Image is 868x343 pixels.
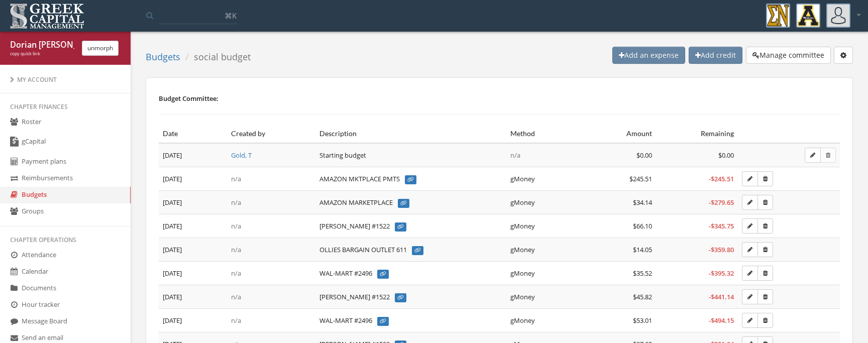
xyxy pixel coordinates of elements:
td: WAL-MART #2496 [315,309,506,332]
div: Description [319,129,502,139]
div: Created by [231,129,311,139]
span: - $345.75 [709,221,734,231]
td: AMAZON MKTPLACE PMTS [315,167,506,191]
span: $245.51 [629,174,652,183]
span: n/a [231,292,241,301]
span: [DATE] [163,316,182,325]
span: [DATE] [163,245,182,254]
button: Add an expense [612,47,685,64]
span: n/a [231,174,241,183]
td: gMoney [506,191,588,214]
span: [DATE] [163,151,182,160]
div: Method [510,129,584,139]
td: gMoney [506,167,588,191]
span: [DATE] [163,292,182,301]
span: - $441.14 [709,292,734,301]
div: Dorian [PERSON_NAME] [10,39,74,51]
span: n/a [231,316,241,325]
button: unmorph [82,41,119,56]
span: Budget Committee: [159,94,219,103]
span: $53.01 [633,316,652,325]
div: Amount [592,129,652,139]
li: social budget [180,51,251,64]
span: - $359.80 [709,245,734,254]
span: ⌘K [225,11,237,21]
span: $45.82 [633,292,652,301]
span: $14.05 [633,245,652,254]
span: n/a [231,245,241,254]
span: n/a [231,221,241,231]
td: gMoney [506,214,588,238]
div: copy quick link [10,51,74,57]
span: [DATE] [163,198,182,207]
button: Manage committee [746,47,831,64]
td: AMAZON MARKETPLACE [315,191,506,214]
a: Budgets [146,51,180,63]
span: - $395.32 [709,269,734,278]
span: $66.10 [633,221,652,231]
td: gMoney [506,309,588,332]
td: gMoney [506,238,588,262]
span: [DATE] [163,174,182,183]
span: - $494.15 [709,316,734,325]
span: - $279.65 [709,198,734,207]
td: OLLIES BARGAIN OUTLET 611 [315,238,506,262]
span: [DATE] [163,221,182,231]
span: $0.00 [636,151,652,160]
span: n/a [231,269,241,278]
td: n/a [506,143,588,167]
td: gMoney [506,285,588,309]
span: - $245.51 [709,174,734,183]
span: n/a [231,198,241,207]
a: Gold, T [231,151,252,160]
button: Add credit [689,47,742,64]
td: [PERSON_NAME] #1522 [315,214,506,238]
span: $0.00 [718,151,734,160]
td: Starting budget [315,143,506,167]
td: [PERSON_NAME] #1522 [315,285,506,309]
div: Date [163,129,223,139]
span: [DATE] [163,269,182,278]
span: $35.52 [633,269,652,278]
td: gMoney [506,262,588,285]
div: My Account [10,75,121,84]
div: Remaining [660,129,734,139]
td: WAL-MART #2496 [315,262,506,285]
span: $34.14 [633,198,652,207]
